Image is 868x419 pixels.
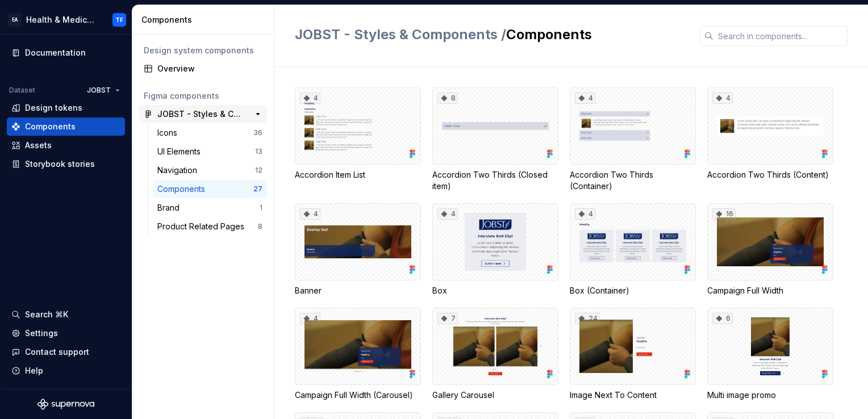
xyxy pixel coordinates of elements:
div: 6Multi image promo [707,308,833,401]
button: Help [7,362,125,380]
div: Image Next To Content [570,389,696,401]
div: Components [25,121,76,132]
div: 4Accordion Two Thirds (Content) [707,87,833,192]
svg: Supernova Logo [37,399,94,410]
a: Icons36 [153,124,267,142]
a: Settings [7,324,125,342]
div: Box (Container) [570,285,696,296]
div: Design tokens [25,102,82,114]
div: TF [115,15,123,24]
div: Accordion Two Thirds (Content) [707,169,833,181]
div: 16 [712,208,736,220]
div: JOBST - Styles & Components [157,108,242,120]
a: Documentation [7,44,125,62]
button: EAHealth & Medical Design SystemsTF [2,7,130,32]
div: 13 [255,147,262,156]
div: Help [25,365,43,376]
div: Box [432,285,558,296]
div: Search ⌘K [25,309,68,320]
div: Navigation [157,165,202,176]
div: 4Accordion Two Thirds (Container) [570,87,696,192]
div: 36 [253,128,262,137]
button: Contact support [7,343,125,361]
div: Brand [157,202,184,213]
h2: Components [295,26,686,44]
div: Banner [295,285,421,296]
a: Brand1 [153,199,267,217]
a: Navigation12 [153,161,267,179]
a: Components27 [153,180,267,198]
button: JOBST [82,82,125,98]
div: 6 [712,313,733,324]
div: 4Box [432,203,558,296]
a: Components [7,118,125,136]
div: Accordion Two Thirds (Container) [570,169,696,192]
div: 4 [437,208,458,220]
div: 24Image Next To Content [570,308,696,401]
a: Overview [139,60,267,78]
button: Search ⌘K [7,305,125,324]
div: Assets [25,140,52,151]
a: Design tokens [7,99,125,117]
div: Contact support [25,346,89,358]
div: Components [157,183,210,195]
div: 4Banner [295,203,421,296]
div: Product Related Pages [157,221,249,232]
div: EA [8,13,22,27]
div: Icons [157,127,182,139]
div: 7 [437,313,458,324]
a: JOBST - Styles & Components [139,105,267,123]
div: 4 [300,313,320,324]
div: Storybook stories [25,158,95,170]
div: Design system components [144,45,262,56]
div: Gallery Carousel [432,389,558,401]
div: Accordion Two Thirds (Closed item) [432,169,558,192]
span: JOBST [87,86,111,95]
div: UI Elements [157,146,205,157]
a: Storybook stories [7,155,125,173]
a: Product Related Pages8 [153,217,267,236]
div: 4 [575,93,595,104]
div: 4Accordion Item List [295,87,421,192]
div: 8 [437,93,458,104]
div: Campaign Full Width [707,285,833,296]
div: 8Accordion Two Thirds (Closed item) [432,87,558,192]
div: Settings [25,328,58,339]
div: Documentation [25,47,86,58]
a: Assets [7,136,125,154]
div: 12 [255,166,262,175]
div: 4 [575,208,595,220]
div: 4Box (Container) [570,203,696,296]
div: Dataset [9,86,35,95]
div: Accordion Item List [295,169,421,181]
div: 7Gallery Carousel [432,308,558,401]
div: 27 [253,185,262,194]
div: Components [141,14,269,26]
div: 24 [575,313,600,324]
div: 4 [300,208,320,220]
input: Search in components... [713,26,848,46]
div: 4 [712,93,733,104]
div: 8 [258,222,262,231]
span: JOBST - Styles & Components / [295,26,506,43]
div: 1 [260,203,262,212]
div: Campaign Full Width (Carousel) [295,389,421,401]
div: Health & Medical Design Systems [26,14,99,26]
div: 4Campaign Full Width (Carousel) [295,308,421,401]
div: 16Campaign Full Width [707,203,833,296]
div: Multi image promo [707,389,833,401]
div: Overview [157,63,262,74]
a: UI Elements13 [153,143,267,161]
div: Figma components [144,90,262,102]
div: 4 [300,93,320,104]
